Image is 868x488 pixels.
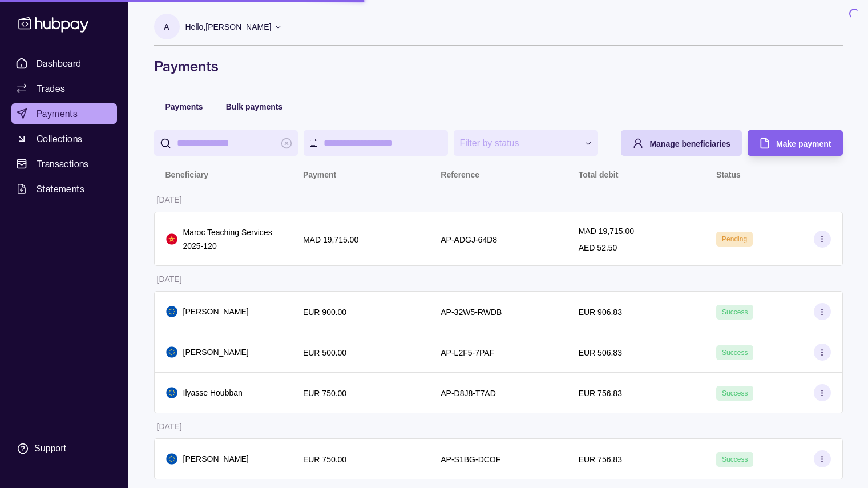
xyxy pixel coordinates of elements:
span: Pending [722,235,747,243]
span: Payments [37,107,78,120]
p: AP-L2F5-7PAF [441,348,494,357]
p: EUR 750.00 [303,455,346,464]
p: Ilyasse Houbban [183,386,243,399]
p: MAD 19,715.00 [579,227,634,236]
h1: Payments [154,57,843,75]
p: [PERSON_NAME] [183,453,249,465]
a: Trades [11,78,117,99]
span: Transactions [37,157,89,171]
p: AP-ADGJ-64D8 [441,235,497,244]
p: EUR 506.83 [579,348,622,357]
p: EUR 500.00 [303,348,346,357]
span: Success [722,308,748,316]
p: AP-D8J8-T7AD [441,389,495,398]
a: Support [11,437,117,461]
div: Support [34,442,66,455]
img: eu [166,346,177,358]
span: Success [722,389,748,397]
button: Make payment [748,130,842,156]
p: Beneficiary [165,170,208,179]
p: [DATE] [157,275,182,284]
p: 2025-120 [183,240,272,252]
p: AP-S1BG-DCOF [441,455,500,464]
span: Trades [37,82,65,95]
span: Bulk payments [226,102,283,111]
button: Manage beneficiaries [621,130,742,156]
p: EUR 900.00 [303,308,346,317]
a: Statements [11,179,117,199]
p: [DATE] [157,422,182,431]
span: Success [722,455,748,463]
p: [PERSON_NAME] [183,346,249,358]
span: Payments [165,102,203,111]
p: Maroc Teaching Services [183,226,272,239]
p: Payment [303,170,336,179]
p: MAD 19,715.00 [303,235,358,244]
p: A [164,21,169,33]
p: Status [716,170,741,179]
p: Hello, [PERSON_NAME] [185,21,272,33]
img: eu [166,453,177,465]
p: AED 52.50 [579,243,617,252]
p: EUR 756.83 [579,455,622,464]
input: search [177,130,276,156]
a: Collections [11,128,117,149]
span: Make payment [776,139,831,148]
span: Collections [37,132,82,146]
p: [DATE] [157,195,182,204]
p: Reference [441,170,479,179]
p: EUR 750.00 [303,389,346,398]
a: Dashboard [11,53,117,74]
img: eu [166,387,177,398]
img: eu [166,306,177,317]
a: Payments [11,103,117,124]
p: AP-32W5-RWDB [441,308,502,317]
p: [PERSON_NAME] [183,305,249,318]
img: ma [166,233,177,245]
span: Dashboard [37,57,82,70]
span: Success [722,349,748,357]
p: Total debit [579,170,619,179]
span: Manage beneficiaries [649,139,730,148]
p: EUR 906.83 [579,308,622,317]
p: EUR 756.83 [579,389,622,398]
a: Transactions [11,154,117,174]
span: Statements [37,182,84,196]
